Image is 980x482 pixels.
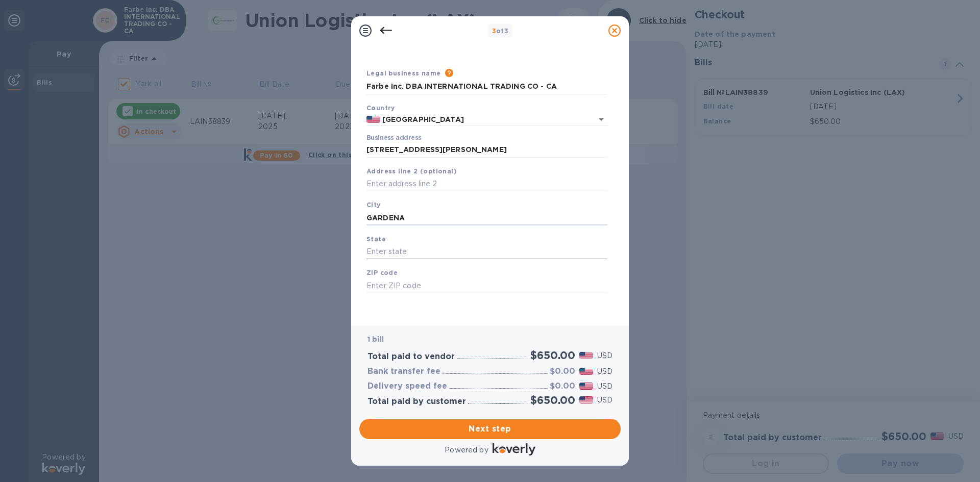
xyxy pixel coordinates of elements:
[493,443,535,455] img: Logo
[366,244,607,260] input: Enter state
[366,135,421,141] label: Business address
[359,419,621,439] button: Next step
[530,349,575,362] h2: $650.00
[366,235,386,243] b: State
[367,335,384,343] b: 1 bill
[367,397,466,407] h3: Total paid by customer
[579,368,593,375] img: USD
[366,278,607,293] input: Enter ZIP code
[367,367,440,376] h3: Bank transfer fee
[594,112,608,126] button: Open
[366,210,607,225] input: Enter city
[366,104,395,112] b: Country
[366,116,380,123] img: US
[579,383,593,390] img: USD
[597,381,612,392] p: USD
[550,367,575,376] h3: $0.00
[366,79,607,94] input: Enter legal business name
[366,269,398,276] b: ZIP code
[579,396,593,403] img: USD
[597,395,612,405] p: USD
[597,350,612,361] p: USD
[367,352,455,362] h3: Total paid to vendor
[366,176,607,192] input: Enter address line 2
[445,445,488,455] p: Powered by
[492,27,496,35] span: 3
[366,167,457,175] b: Address line 2 (optional)
[597,366,612,377] p: USD
[492,27,509,35] b: of 3
[550,382,575,391] h3: $0.00
[366,69,441,77] b: Legal business name
[366,142,607,158] input: Enter address
[367,423,612,435] span: Next step
[530,394,575,407] h2: $650.00
[579,352,593,359] img: USD
[367,382,447,391] h3: Delivery speed fee
[380,113,579,126] input: Select country
[366,201,381,209] b: City
[364,26,609,47] h1: Business Information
